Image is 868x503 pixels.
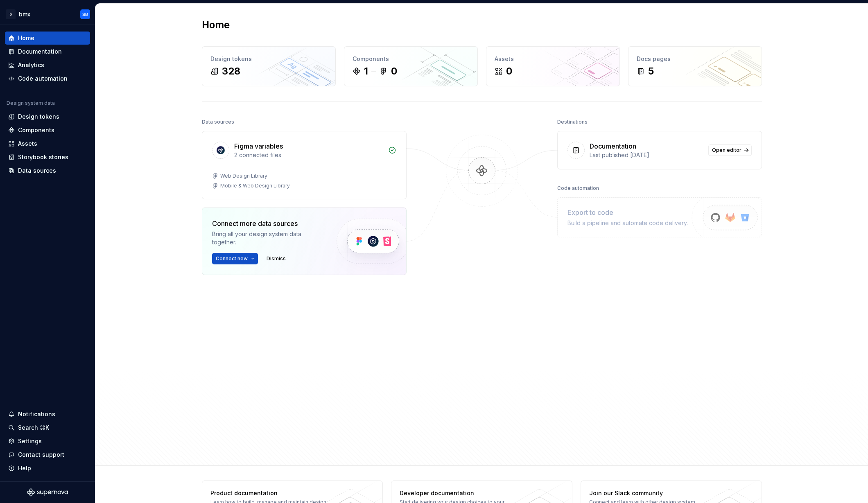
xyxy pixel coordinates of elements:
[5,72,90,85] a: Code automation
[5,151,90,164] a: Storybook stories
[628,46,762,86] a: Docs pages5
[5,59,90,72] a: Analytics
[267,255,286,262] span: Dismiss
[18,464,31,472] div: Help
[5,124,90,137] a: Components
[5,164,90,177] a: Data sources
[589,489,708,497] div: Join our Slack community
[18,74,68,83] div: Code automation
[18,153,68,161] div: Storybook stories
[234,141,283,151] div: Figma variables
[202,131,407,199] a: Figma variables2 connected filesWeb Design LibraryMobile & Web Design Library
[18,437,42,445] div: Settings
[18,424,49,432] div: Search ⌘K
[263,253,289,264] button: Dismiss
[495,55,611,63] div: Assets
[202,116,234,128] div: Data sources
[210,489,330,497] div: Product documentation
[216,255,248,262] span: Connect new
[567,208,688,217] div: Export to code
[590,141,636,151] div: Documentation
[5,137,90,150] a: Assets
[5,421,90,434] button: Search ⌘K
[5,448,90,461] button: Contact support
[6,9,16,19] div: S
[18,113,59,121] div: Design tokens
[234,151,383,159] div: 2 connected files
[220,183,290,189] div: Mobile & Web Design Library
[212,230,323,246] div: Bring all your design system data together.
[212,253,258,264] button: Connect new
[557,116,588,128] div: Destinations
[82,11,88,18] div: SB
[590,151,703,159] div: Last published [DATE]
[18,410,55,418] div: Notifications
[2,5,93,23] button: SbmxSB
[220,173,267,179] div: Web Design Library
[202,46,336,86] a: Design tokens328
[557,183,599,194] div: Code automation
[18,47,62,56] div: Documentation
[506,65,512,78] div: 0
[637,55,753,63] div: Docs pages
[353,55,469,63] div: Components
[5,32,90,45] a: Home
[18,451,64,459] div: Contact support
[7,100,55,106] div: Design system data
[344,46,478,86] a: Components10
[486,46,620,86] a: Assets0
[5,462,90,475] button: Help
[18,61,44,69] div: Analytics
[5,110,90,123] a: Design tokens
[18,126,54,134] div: Components
[19,10,30,18] div: bmx
[18,167,56,175] div: Data sources
[648,65,654,78] div: 5
[712,147,741,153] span: Open editor
[18,34,34,42] div: Home
[5,45,90,58] a: Documentation
[391,65,397,78] div: 0
[5,408,90,421] button: Notifications
[210,55,327,63] div: Design tokens
[18,140,37,148] div: Assets
[364,65,368,78] div: 1
[708,144,752,156] a: Open editor
[5,435,90,448] a: Settings
[27,488,68,496] svg: Supernova Logo
[400,489,519,497] div: Developer documentation
[202,18,230,32] h2: Home
[222,65,240,78] div: 328
[212,219,323,228] div: Connect more data sources
[567,219,688,227] div: Build a pipeline and automate code delivery.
